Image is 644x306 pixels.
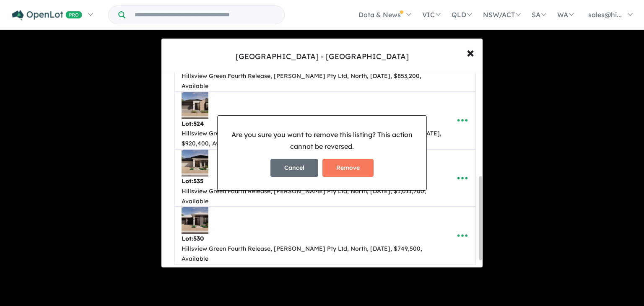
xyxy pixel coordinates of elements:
p: Are you sure you want to remove this listing? This action cannot be reversed. [224,129,420,152]
button: Remove [322,159,374,177]
input: Try estate name, suburb, builder or developer [127,6,283,24]
button: Cancel [270,159,318,177]
span: sales@hi... [588,10,622,19]
img: Openlot PRO Logo White [12,10,82,21]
